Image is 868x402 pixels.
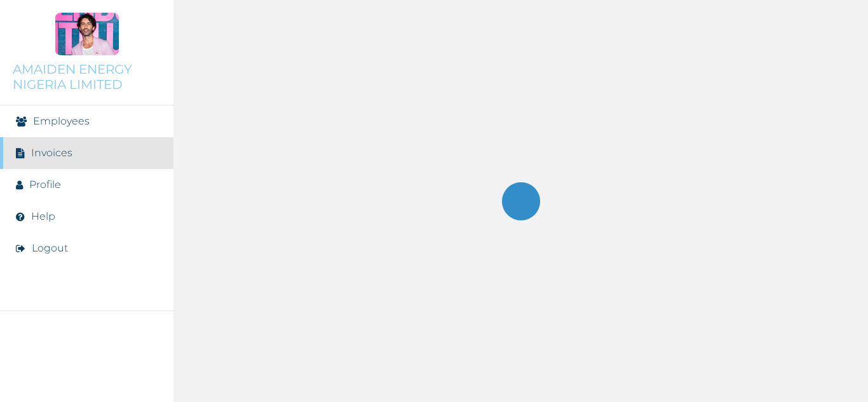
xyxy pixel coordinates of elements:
p: AMAIDEN ENERGY NIGERIA LIMITED [13,62,161,92]
a: Profile [29,178,61,191]
img: RelianceHMO's Logo [13,370,161,389]
button: Logout [32,242,68,254]
a: Employees [33,115,90,127]
a: Help [31,210,55,222]
img: Company [55,13,119,55]
a: Invoices [31,147,72,159]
